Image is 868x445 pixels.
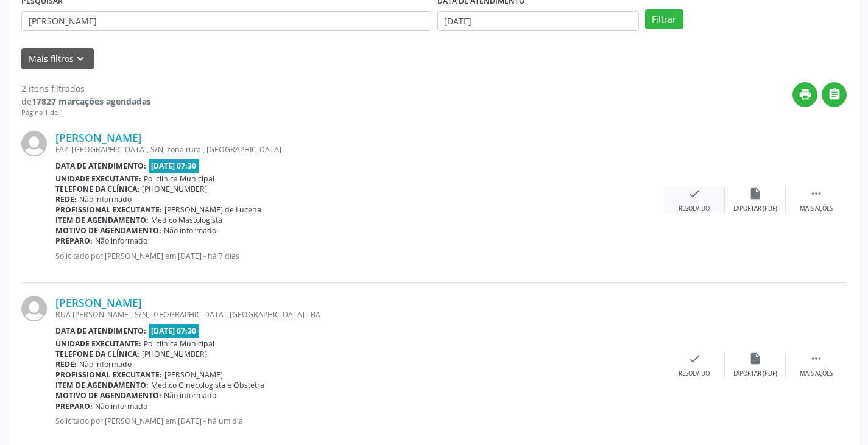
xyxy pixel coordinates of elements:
[55,380,149,390] b: Item de agendamento:
[164,225,216,236] span: Não informado
[55,161,146,171] b: Data de atendimento:
[55,370,162,380] b: Profissional executante:
[55,390,161,401] b: Motivo de agendamento:
[810,187,823,200] i: 
[21,95,151,108] div: de
[688,352,701,365] i: check
[55,215,149,225] b: Item de agendamento:
[164,370,223,380] span: [PERSON_NAME]
[21,48,94,69] button: Mais filtroskeyboard_arrow_down
[21,11,431,32] input: Nome, CNS
[55,225,161,236] b: Motivo de agendamento:
[21,131,47,156] img: img
[733,370,777,378] div: Exportar (PDF)
[800,370,833,378] div: Mais ações
[55,349,139,359] b: Telefone da clínica:
[810,352,823,365] i: 
[95,236,147,246] span: Não informado
[55,184,139,194] b: Telefone da clínica:
[144,173,214,184] span: Policlínica Municipal
[55,251,664,261] p: Solicitado por [PERSON_NAME] em [DATE] - há 7 dias
[32,96,151,107] strong: 17827 marcações agendadas
[55,416,664,426] p: Solicitado por [PERSON_NAME] em [DATE] - há um dia
[800,205,833,213] div: Mais ações
[55,131,142,144] a: [PERSON_NAME]
[792,82,817,107] button: print
[21,82,151,95] div: 2 itens filtrados
[95,401,147,412] span: Não informado
[645,9,683,30] button: Filtrar
[151,380,264,390] span: Médico Ginecologista e Obstetra
[144,338,214,349] span: Policlínica Municipal
[55,236,93,246] b: Preparo:
[55,144,664,155] div: FAZ. [GEOGRAPHIC_DATA], S/N, zona rural, [GEOGRAPHIC_DATA]
[55,401,93,412] b: Preparo:
[822,82,847,107] button: 
[151,215,222,225] span: Médico Mastologista
[55,309,664,320] div: RUA [PERSON_NAME], S/N, [GEOGRAPHIC_DATA], [GEOGRAPHIC_DATA] - BA
[55,205,162,215] b: Profissional executante:
[142,349,207,359] span: [PHONE_NUMBER]
[149,159,200,173] span: [DATE] 07:30
[79,359,132,370] span: Não informado
[799,88,812,101] i: print
[149,324,200,338] span: [DATE] 07:30
[679,205,710,213] div: Resolvido
[55,359,77,370] b: Rede:
[55,173,141,184] b: Unidade executante:
[733,205,777,213] div: Exportar (PDF)
[74,52,87,66] i: keyboard_arrow_down
[142,184,207,194] span: [PHONE_NUMBER]
[55,326,146,336] b: Data de atendimento:
[749,187,762,200] i: insert_drive_file
[21,296,47,321] img: img
[21,108,151,118] div: Página 1 de 1
[679,370,710,378] div: Resolvido
[749,352,762,365] i: insert_drive_file
[55,338,141,349] b: Unidade executante:
[828,88,841,101] i: 
[688,187,701,200] i: check
[79,194,132,205] span: Não informado
[164,390,216,401] span: Não informado
[164,205,261,215] span: [PERSON_NAME] de Lucena
[55,296,142,309] a: [PERSON_NAME]
[437,11,639,32] input: Selecione um intervalo
[55,194,77,205] b: Rede:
